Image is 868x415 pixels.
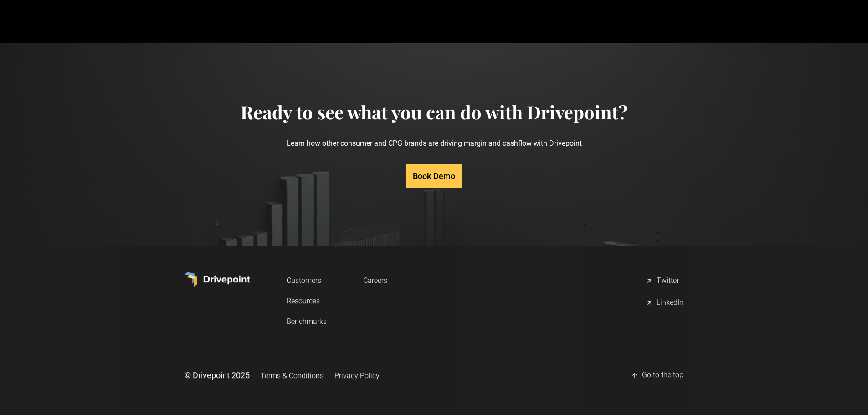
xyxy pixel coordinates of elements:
a: Privacy Policy [334,367,380,384]
a: LinkedIn [646,294,683,312]
a: Careers [363,272,387,289]
div: Twitter [657,276,679,287]
a: Terms & Conditions [261,367,324,384]
div: Go to the top [642,370,683,381]
a: Resources [287,292,327,309]
p: Learn how other consumer and CPG brands are driving margin and cashflow with Drivepoint [241,123,627,164]
div: LinkedIn [657,297,683,308]
a: Book Demo [406,164,462,188]
a: Twitter [646,272,683,290]
a: Customers [287,272,327,289]
h4: Ready to see what you can do with Drivepoint? [241,101,627,123]
a: Benchmarks [287,313,327,330]
div: © Drivepoint 2025 [185,369,250,381]
a: Go to the top [631,366,683,384]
